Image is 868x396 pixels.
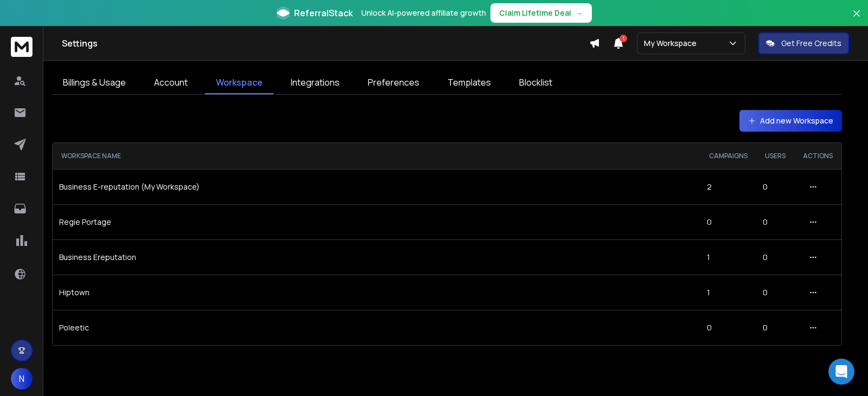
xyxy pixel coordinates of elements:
td: Business Ereputation [53,239,700,275]
span: ReferralStack [294,7,353,20]
td: 0 [700,310,756,345]
h1: Settings [62,37,589,50]
th: CAMPAIGNS [700,143,756,169]
a: Preferences [357,72,430,94]
span: → [576,8,583,18]
p: My Workspace [644,38,701,49]
a: Workspace [205,72,273,94]
td: 2 [700,169,756,204]
button: Get Free Credits [758,33,849,54]
span: 1 [620,35,627,42]
td: Regie Portage [53,204,700,239]
td: Poleetic [53,310,700,345]
td: 1 [700,275,756,310]
td: 0 [756,310,794,345]
th: WORKSPACE NAME [53,143,700,169]
a: Integrations [280,72,350,94]
td: 0 [756,169,794,204]
td: 0 [700,204,756,239]
button: N [11,368,33,389]
th: USERS [756,143,794,169]
a: Blocklist [508,72,563,94]
p: Unlock AI-powered affiliate growth [361,8,486,18]
a: Billings & Usage [52,72,137,94]
div: Open Intercom Messenger [828,359,854,385]
td: Business E-reputation (My Workspace) [53,169,700,204]
button: Claim Lifetime Deal→ [490,3,592,23]
button: Close banner [850,7,864,33]
td: 0 [756,275,794,310]
td: 1 [700,239,756,275]
td: 0 [756,204,794,239]
a: Templates [437,72,502,94]
th: ACTIONS [794,143,841,169]
button: Add new Workspace [739,110,842,132]
td: Hiptown [53,275,700,310]
p: Get Free Credits [781,38,841,49]
td: 0 [756,239,794,275]
a: Account [143,72,199,94]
